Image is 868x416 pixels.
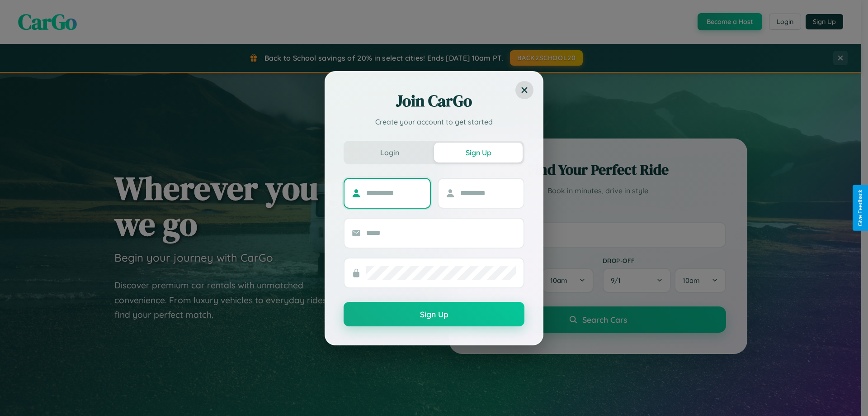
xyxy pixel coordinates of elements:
[857,190,863,226] div: Give Feedback
[344,302,524,326] button: Sign Up
[434,143,523,163] button: Sign Up
[344,90,524,112] h2: Join CarGo
[344,116,524,127] p: Create your account to get started
[345,143,434,163] button: Login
